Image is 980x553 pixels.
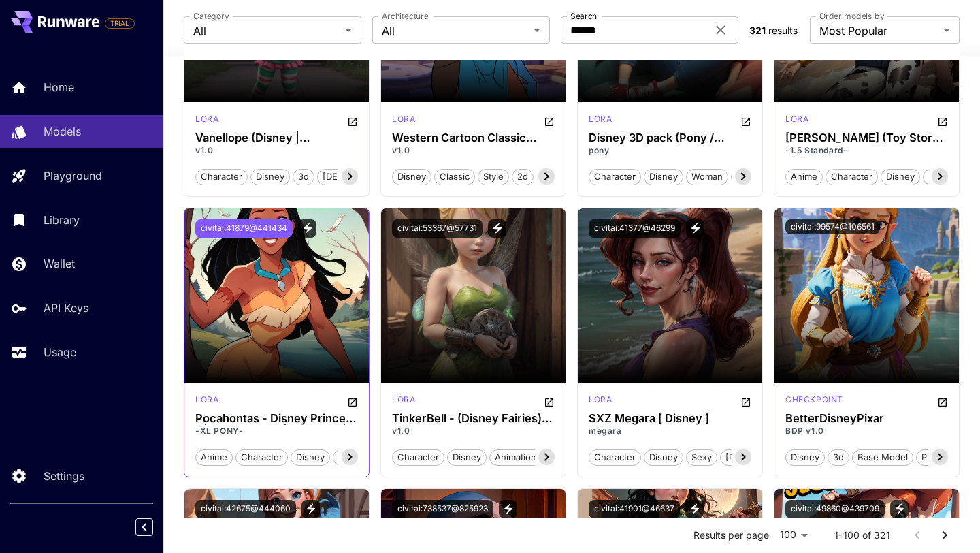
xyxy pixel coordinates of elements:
button: character [589,448,641,466]
button: Open in CivitAI [347,394,358,410]
span: character [196,170,247,184]
span: disney [786,451,824,464]
h3: BetterDisneyPixar [785,412,948,425]
button: disney [392,168,431,185]
button: View trigger words [298,219,316,238]
h3: TinkerBell - (Disney Fairies) Tinker Bell Movie [392,412,555,425]
p: 1–100 of 321 [834,528,890,542]
div: SD 1.5 [392,394,415,410]
p: Playground [44,168,102,184]
button: civitai:41377@46299 [589,219,681,238]
span: disney [291,451,329,464]
div: Collapse sidebar [146,515,163,539]
button: civitai:99574@106561 [785,219,880,234]
div: Pony [589,113,612,129]
button: disney [644,168,683,185]
span: disney [448,451,486,464]
span: style [478,170,508,184]
div: 100 [774,525,813,545]
h3: SXZ Megara [ Disney ] [589,412,751,425]
p: v1.0 [392,144,555,157]
div: Pony [195,394,218,410]
button: anime [195,448,233,466]
p: v1.0 [392,425,555,437]
button: Open in CivitAI [740,113,751,129]
span: anime [786,170,822,184]
p: Results per page [693,528,769,542]
span: 3d [828,451,849,464]
span: disney [644,451,683,464]
button: anime [785,168,823,185]
button: Open in CivitAI [347,113,358,129]
p: lora [392,394,415,406]
button: civitai:42675@444060 [195,500,296,518]
span: sexy [924,170,953,184]
button: 3d [293,168,314,185]
div: SD 1.5 [195,113,218,129]
span: anime [196,451,232,464]
span: disney [393,170,431,184]
h3: Disney 3D pack (Pony / Illustrious) [589,131,751,144]
span: sexy [333,451,363,464]
button: civitai:41879@441434 [195,219,293,238]
span: Most Popular [819,22,938,39]
label: Search [570,10,597,22]
button: Go to next page [931,522,958,549]
button: Open in CivitAI [544,113,555,129]
span: 3d [293,170,314,184]
button: animation [489,448,542,466]
p: checkpoint [785,394,843,406]
button: sexy [333,448,364,466]
button: Open in CivitAI [937,113,948,129]
span: All [193,22,340,39]
button: disney [447,448,487,466]
span: [DEMOGRAPHIC_DATA] [318,170,426,184]
span: character [589,170,640,184]
button: civitai:738537@825923 [392,500,493,518]
p: megara [589,425,751,437]
button: civitai:53367@57731 [392,219,483,238]
span: pixar [917,451,947,464]
div: SD 1.5 [785,394,843,410]
p: Home [44,79,74,95]
label: Order models by [819,10,884,22]
p: BDP v1.0 [785,425,948,437]
p: lora [195,394,218,406]
span: TRIAL [105,18,134,29]
label: Category [193,10,229,22]
button: base model [852,448,913,466]
p: lora [392,113,415,125]
h3: Western Cartoon Classic Disney (Pony Diffusion) [392,131,555,144]
span: woman [687,170,728,184]
p: lora [589,113,612,125]
button: Open in CivitAI [544,394,555,410]
span: disney [881,170,919,184]
button: character [235,448,288,466]
button: disney [250,168,290,185]
button: Open in CivitAI [740,394,751,410]
button: 3d [828,448,849,466]
div: SD 1.5 [785,113,808,129]
span: character [589,451,640,464]
p: lora [785,113,808,125]
p: pony [589,144,751,157]
button: View trigger words [488,219,506,238]
p: Settings [44,468,84,484]
span: disney [251,170,289,184]
p: lora [589,394,612,406]
span: 2d [512,170,533,184]
button: civitai:41901@46637 [589,500,680,518]
p: API Keys [44,300,88,316]
span: results [768,25,798,36]
span: character [393,451,444,464]
button: View trigger words [685,500,704,518]
span: Add your payment card to enable full platform functionality. [105,15,135,31]
button: style [478,168,509,185]
button: disney [785,448,825,466]
button: character [195,168,248,185]
span: disney [644,170,683,184]
button: [DEMOGRAPHIC_DATA] [317,168,427,185]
